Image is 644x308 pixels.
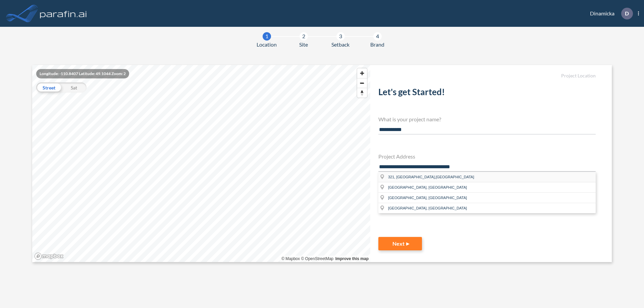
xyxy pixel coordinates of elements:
span: [GEOGRAPHIC_DATA], [GEOGRAPHIC_DATA] [388,196,467,200]
span: [GEOGRAPHIC_DATA], [GEOGRAPHIC_DATA] [388,206,467,210]
p: D [625,10,629,16]
div: Longitude: -110.8407 Latitude: 49.1044 Zoom: 2 [36,69,129,78]
a: Mapbox homepage [34,252,64,260]
h4: Project Address [378,153,596,160]
span: Setback [331,41,350,49]
button: Next [378,237,422,250]
div: 1 [263,32,271,41]
span: Location [257,41,277,49]
div: Street [36,82,61,93]
a: Improve this map [335,256,369,261]
img: logo [39,7,88,20]
span: Site [299,41,308,49]
a: Mapbox [281,256,300,261]
span: Brand [370,41,384,49]
h2: Let's get Started! [378,87,596,100]
span: 321, [GEOGRAPHIC_DATA],[GEOGRAPHIC_DATA] [388,175,474,179]
div: Dinamicka [580,8,639,19]
a: OpenStreetMap [301,256,333,261]
button: Zoom out [357,78,367,88]
canvas: Map [32,65,370,262]
h4: What is your project name? [378,116,596,122]
div: 2 [300,32,308,41]
button: Zoom in [357,68,367,78]
button: Reset bearing to north [357,88,367,98]
span: [GEOGRAPHIC_DATA], [GEOGRAPHIC_DATA] [388,185,467,189]
div: 4 [373,32,382,41]
h5: Project Location [378,73,596,79]
div: Sat [61,82,87,93]
div: 3 [336,32,345,41]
